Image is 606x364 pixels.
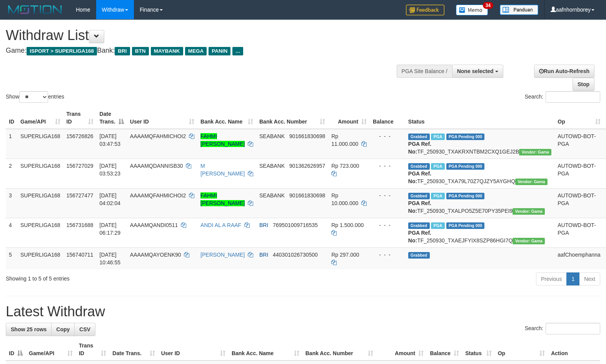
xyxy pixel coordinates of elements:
span: AAAAMQFAHMICHOI2 [130,192,186,199]
th: Bank Acc. Number: activate to sort column ascending [256,107,328,129]
a: Stop [573,78,594,91]
span: ... [232,47,243,55]
b: PGA Ref. No: [408,200,431,214]
span: PGA Pending [446,163,485,170]
img: Button%20Memo.svg [456,5,488,15]
span: 156727477 [67,192,93,199]
span: Vendor URL: https://trx31.1velocity.biz [513,208,545,215]
a: Run Auto-Refresh [534,65,594,78]
th: Status [405,107,554,129]
th: Bank Acc. Name: activate to sort column ascending [229,339,302,361]
span: 34 [483,2,493,9]
select: Showentries [19,91,48,103]
td: TF_250930_TXALPO5Z5E70PY35PEI9 [405,188,554,218]
span: Marked by aafromsomean [431,222,444,229]
span: Vendor URL: https://trx31.1velocity.biz [515,179,548,185]
span: Vendor URL: https://trx31.1velocity.biz [513,238,545,244]
th: Balance: activate to sort column ascending [427,339,462,361]
span: PGA Pending [446,222,485,229]
span: [DATE] 03:47:53 [100,133,121,147]
div: PGA Site Balance / [397,65,452,78]
span: CSV [79,326,90,332]
span: PANIN [209,47,230,55]
td: SUPERLIGA168 [17,188,63,218]
td: AUTOWD-BOT-PGA [554,159,603,188]
th: Amount: activate to sort column ascending [328,107,370,129]
th: Op: activate to sort column ascending [554,107,603,129]
span: Grabbed [408,193,430,199]
span: Rp 11.000.000 [331,133,358,147]
span: Grabbed [408,163,430,170]
div: - - - [373,162,402,170]
td: SUPERLIGA168 [17,218,63,247]
a: ANDI AL A RAAF [200,222,241,228]
span: Grabbed [408,222,430,229]
th: Status: activate to sort column ascending [462,339,495,361]
th: ID: activate to sort column descending [6,339,26,361]
span: Marked by aafandaneth [431,134,444,140]
td: SUPERLIGA168 [17,247,63,269]
span: Vendor URL: https://trx31.1velocity.biz [519,149,551,155]
span: BTN [132,47,149,55]
div: - - - [373,251,402,259]
th: Trans ID: activate to sort column ascending [63,107,97,129]
th: Date Trans.: activate to sort column ascending [109,339,158,361]
th: Game/API: activate to sort column ascending [26,339,76,361]
div: - - - [373,221,402,229]
span: BRI [115,47,130,55]
span: Rp 297.000 [331,252,359,258]
span: SEABANK [259,163,285,169]
td: 2 [6,159,17,188]
td: 3 [6,188,17,218]
a: Next [579,272,600,286]
span: Grabbed [408,252,430,259]
span: 156731688 [67,222,93,228]
span: MEGA [185,47,207,55]
td: aafChoemphanna [554,247,603,269]
button: None selected [452,65,503,78]
th: Bank Acc. Number: activate to sort column ascending [302,339,376,361]
span: [DATE] 10:46:55 [100,252,121,265]
span: Rp 1.500.000 [331,222,364,228]
span: AAAAMQANDI0511 [130,222,178,228]
span: Copy 901661830698 to clipboard [289,192,325,199]
th: ID [6,107,17,129]
th: Date Trans.: activate to sort column descending [97,107,127,129]
span: Grabbed [408,134,430,140]
span: SEABANK [259,192,285,199]
span: PGA Pending [446,193,485,199]
th: Balance [370,107,405,129]
label: Search: [525,323,600,334]
div: - - - [373,192,402,199]
td: AUTOWD-BOT-PGA [554,218,603,247]
th: Game/API: activate to sort column ascending [17,107,63,129]
input: Search: [546,91,600,103]
td: 5 [6,247,17,269]
span: AAAAMQFAHMICHOI2 [130,133,186,139]
a: Copy [51,323,75,336]
td: TF_250930_TXAKRXNTBM2CXQ1GEJ2B [405,129,554,159]
a: Previous [536,272,567,286]
span: BRI [259,222,268,228]
input: Search: [546,323,600,334]
span: Copy 440301026730500 to clipboard [273,252,318,258]
span: AAAAMQAYOENK90 [130,252,181,258]
span: [DATE] 03:53:23 [100,163,121,177]
h1: Withdraw List [6,28,396,43]
span: Rp 10.000.000 [331,192,358,206]
label: Search: [525,91,600,103]
h4: Game: Bank: [6,47,396,55]
td: AUTOWD-BOT-PGA [554,188,603,218]
td: SUPERLIGA168 [17,159,63,188]
td: AUTOWD-BOT-PGA [554,129,603,159]
td: 1 [6,129,17,159]
span: ISPORT > SUPERLIGA168 [27,47,97,55]
th: Bank Acc. Name: activate to sort column ascending [197,107,256,129]
span: Copy 901362626957 to clipboard [289,163,325,169]
b: PGA Ref. No: [408,170,431,184]
th: Action [548,339,600,361]
th: Op: activate to sort column ascending [495,339,548,361]
div: - - - [373,132,402,140]
a: 1 [566,272,579,286]
span: Copy 901661830698 to clipboard [289,133,325,139]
